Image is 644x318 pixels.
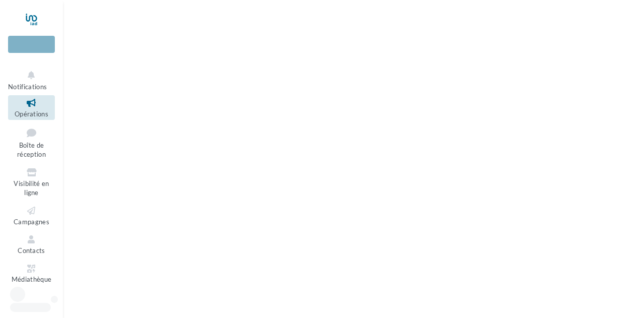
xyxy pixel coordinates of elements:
div: Nouvelle campagne [8,36,55,53]
span: Boîte de réception [17,141,46,159]
span: Notifications [8,83,47,91]
a: Boîte de réception [8,124,55,161]
span: Médiathèque [12,276,52,284]
a: Contacts [8,232,55,257]
a: Opérations [8,95,55,120]
span: Campagnes [14,218,49,226]
span: Visibilité en ligne [14,179,49,197]
a: Médiathèque [8,261,55,286]
span: Contacts [18,246,45,255]
a: Visibilité en ligne [8,165,55,199]
span: Opérations [15,110,48,118]
a: Campagnes [8,203,55,228]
